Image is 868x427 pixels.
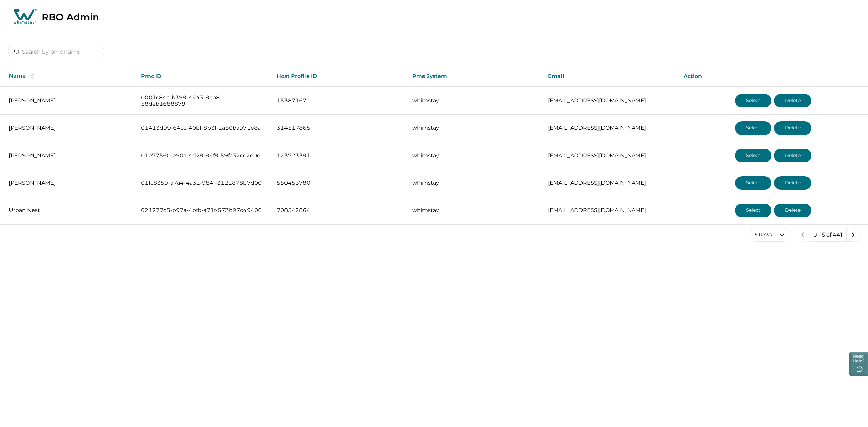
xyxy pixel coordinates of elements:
[9,180,130,186] p: [PERSON_NAME]
[277,125,401,131] p: 314517865
[542,66,678,87] th: Email
[141,180,266,186] p: 01fc8359-a7a4-4a32-984f-3122878b7d00
[141,125,266,131] p: 01413d99-64cc-40bf-8b3f-2a30ba971e8a
[774,121,811,135] button: Delete
[735,94,771,107] button: Select
[774,94,811,107] button: Delete
[735,149,771,162] button: Select
[735,176,771,190] button: Select
[412,152,537,159] p: whimstay
[548,207,673,214] p: [EMAIL_ADDRESS][DOMAIN_NAME]
[796,228,809,242] button: previous page
[774,204,811,217] button: Delete
[141,152,266,159] p: 01e77560-e90a-4d29-94f9-59fc32cc2e0e
[277,180,401,186] p: 550453780
[9,152,130,159] p: [PERSON_NAME]
[407,66,542,87] th: Pms System
[749,228,790,242] button: 5 Rows
[548,97,673,104] p: [EMAIL_ADDRESS][DOMAIN_NAME]
[9,97,130,104] p: [PERSON_NAME]
[42,11,99,23] p: RBO Admin
[412,207,537,214] p: whimstay
[277,152,401,159] p: 123723391
[277,97,401,104] p: 15387167
[774,176,811,190] button: Delete
[846,228,860,242] button: next page
[9,125,130,131] p: [PERSON_NAME]
[548,152,673,159] p: [EMAIL_ADDRESS][DOMAIN_NAME]
[809,228,847,242] button: 0 - 5 of 441
[8,45,104,58] input: Search by pmc name
[136,66,271,87] th: Pmc ID
[141,207,266,214] p: 021277c5-b97a-4bfb-a71f-573b97c49406
[678,66,868,87] th: Action
[9,207,130,214] p: Urban Nest
[141,94,266,107] p: 0001c84c-b399-4443-9cb8-58deb1688879
[774,149,811,162] button: Delete
[548,180,673,186] p: [EMAIL_ADDRESS][DOMAIN_NAME]
[548,125,673,131] p: [EMAIL_ADDRESS][DOMAIN_NAME]
[735,121,771,135] button: Select
[271,66,407,87] th: Host Profile ID
[735,204,771,217] button: Select
[26,73,39,80] button: sorting
[412,125,537,131] p: whimstay
[277,207,401,214] p: 708542864
[412,180,537,186] p: whimstay
[412,97,537,104] p: whimstay
[813,231,842,238] p: 0 - 5 of 441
